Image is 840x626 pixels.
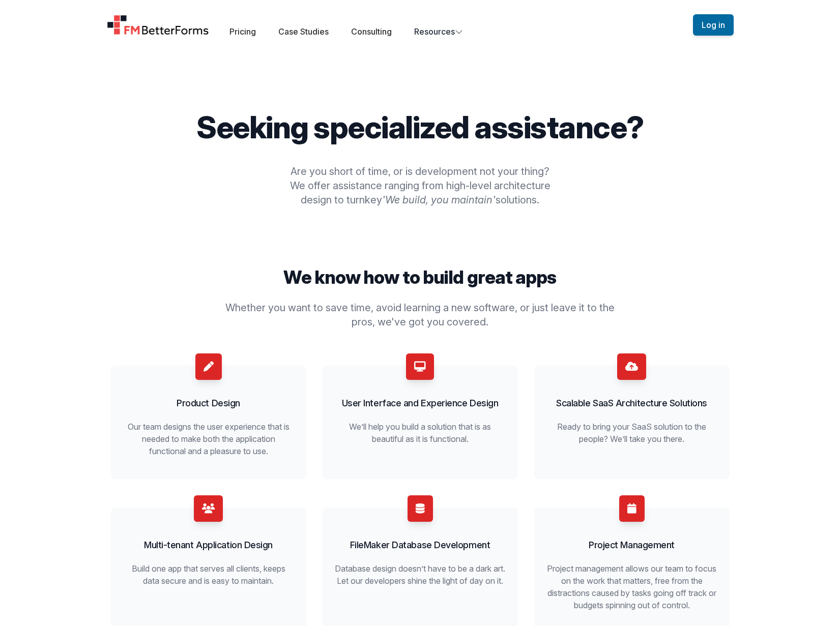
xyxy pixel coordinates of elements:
[382,194,496,206] i: 'We build, you maintain'
[123,396,294,410] h3: Product Design
[107,15,210,35] a: Home
[111,267,730,287] p: We know how to build great apps
[111,112,730,142] p: Seeking specialized assistance?
[274,164,567,207] p: Are you short of time, or is development not your thing? We offer assistance ranging from high-le...
[123,562,294,587] p: Build one app that serves all clients, keeps data secure and is easy to maintain.
[95,12,746,38] nav: Global
[546,562,717,611] p: Project management allows our team to focus on the work that matters, free from the distractions ...
[335,421,506,445] p: We’ll help you build a solution that is as beautiful as it is functional.
[123,421,294,457] p: Our team designs the user experience that is needed to make both the application functional and a...
[335,396,506,410] h3: User Interface and Experience Design
[351,26,392,37] a: Consulting
[222,301,619,329] p: Whether you want to save time, avoid learning a new software, or just leave it to the pros, we've...
[335,562,506,587] p: Database design doesn’t have to be a dark art. Let our developers shine the light of day on it.
[123,538,294,552] h3: Multi-tenant Application Design
[693,14,734,36] button: Log in
[546,538,717,552] h3: Project Management
[335,538,506,552] h3: FileMaker Database Development
[278,26,329,37] a: Case Studies
[229,26,256,37] a: Pricing
[546,421,717,445] p: Ready to bring your SaaS solution to the people? We’ll take you there.
[414,25,463,38] button: Resources
[546,396,717,410] h3: Scalable SaaS Architecture Solutions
